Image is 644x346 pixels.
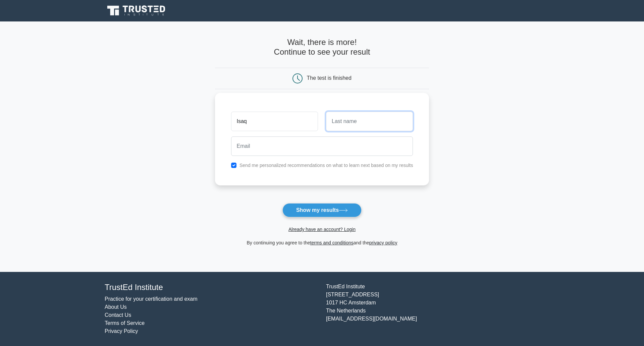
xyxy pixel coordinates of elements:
[215,38,429,57] h4: Wait, there is more! Continue to see your result
[105,304,127,310] a: About Us
[105,312,131,318] a: Contact Us
[310,240,354,245] a: terms and conditions
[288,227,356,232] a: Already have an account? Login
[105,328,138,334] a: Privacy Policy
[369,240,397,245] a: privacy policy
[105,320,145,326] a: Terms of Service
[322,283,543,335] div: TrustEd Institute [STREET_ADDRESS] 1017 HC Amsterdam The Netherlands [EMAIL_ADDRESS][DOMAIN_NAME]
[239,163,413,168] label: Send me personalized recommendations on what to learn next based on my results
[231,136,413,156] input: Email
[282,203,362,217] button: Show my results
[231,112,318,131] input: First name
[105,296,198,302] a: Practice for your certification and exam
[307,75,352,81] div: The test is finished
[326,112,413,131] input: Last name
[211,239,433,247] div: By continuing you agree to the and the
[105,283,318,292] h4: TrustEd Institute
